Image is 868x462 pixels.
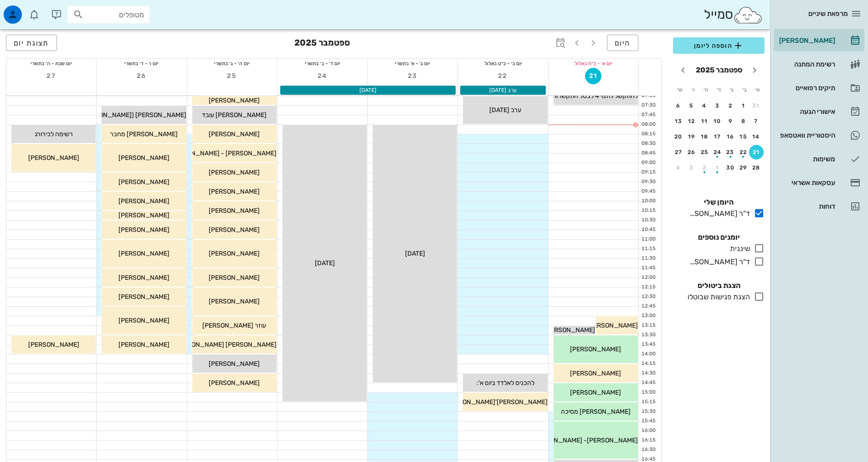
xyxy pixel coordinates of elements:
[14,39,49,47] span: תצוגת יום
[697,103,712,109] div: 4
[43,68,60,84] button: 27
[639,360,657,368] div: 14:15
[684,149,699,155] div: 26
[733,6,763,24] img: SmileCloud logo
[639,121,657,128] div: 08:00
[680,40,757,51] span: הוספה ליומן
[749,133,764,140] div: 14
[639,341,657,349] div: 13:45
[639,197,657,205] div: 10:00
[639,140,657,148] div: 08:30
[531,436,638,444] span: [PERSON_NAME]- [PERSON_NAME]
[692,61,746,79] button: ספטמבר 2025
[368,59,457,68] div: יום ג׳ - א׳ בתשרי
[224,72,240,80] span: 25
[671,133,686,140] div: 20
[674,82,686,98] th: ש׳
[774,148,864,170] a: משימות
[684,145,699,159] button: 26
[723,103,738,109] div: 2
[710,160,725,175] button: 1
[118,226,169,234] span: [PERSON_NAME]
[777,132,835,139] div: היסטוריית וואטסאפ
[118,341,169,349] span: [PERSON_NAME]
[202,111,267,119] span: [PERSON_NAME] עובד
[774,53,864,75] a: רשימת המתנה
[710,145,725,159] button: 24
[405,72,421,80] span: 23
[697,118,712,124] div: 11
[777,61,835,68] div: רשימת המתנה
[639,102,657,109] div: 07:30
[710,114,725,128] button: 10
[639,226,657,234] div: 10:45
[684,129,699,144] button: 19
[134,68,150,84] button: 26
[28,154,79,162] span: [PERSON_NAME]
[639,216,657,224] div: 10:30
[774,30,864,51] a: [PERSON_NAME]
[704,5,763,25] div: סמייל
[639,312,657,320] div: 13:00
[639,92,657,100] div: 07:15
[671,160,686,175] button: 4
[209,207,260,215] span: [PERSON_NAME]
[97,59,186,68] div: יום ו׳ - ד׳ בתשרי
[684,164,699,171] div: 3
[314,72,331,80] span: 24
[639,255,657,262] div: 11:30
[671,164,686,171] div: 4
[639,379,657,387] div: 14:45
[726,243,750,254] div: שיננית
[710,98,725,113] button: 3
[477,379,534,387] span: להכניס לאלדד ביום א':
[6,59,96,68] div: יום שבת - ה׳ בתשרי
[169,149,277,157] span: [PERSON_NAME] - [PERSON_NAME]
[736,160,751,175] button: 29
[639,398,657,406] div: 15:15
[639,283,657,291] div: 12:15
[671,118,686,124] div: 13
[118,250,169,257] span: [PERSON_NAME]
[639,236,657,243] div: 11:00
[27,7,32,13] span: תג
[314,68,331,84] button: 24
[118,317,169,324] span: [PERSON_NAME]
[209,188,260,195] span: [PERSON_NAME]
[749,164,764,171] div: 28
[444,398,548,406] span: [PERSON_NAME]'[PERSON_NAME]
[209,226,260,234] span: [PERSON_NAME]
[697,149,712,155] div: 25
[752,82,764,98] th: א׳
[777,179,835,186] div: עסקאות אשראי
[749,129,764,144] button: 14
[687,82,699,98] th: ו׳
[639,446,657,454] div: 16:30
[749,160,764,175] button: 28
[673,197,765,208] h4: היומן שלי
[639,417,657,425] div: 15:45
[118,293,169,301] span: [PERSON_NAME]
[639,264,657,272] div: 11:45
[671,103,686,109] div: 6
[209,360,260,368] span: [PERSON_NAME]
[118,178,169,186] span: [PERSON_NAME]
[749,98,764,113] button: 31
[736,133,751,140] div: 15
[723,114,738,128] button: 9
[561,408,631,416] span: [PERSON_NAME] מסיכה
[639,436,657,444] div: 16:15
[777,155,835,163] div: משימות
[294,35,350,53] h3: ספטמבר 2025
[209,274,260,282] span: [PERSON_NAME]
[684,133,699,140] div: 19
[639,111,657,119] div: 07:45
[360,87,376,93] span: [DATE]
[43,72,60,80] span: 27
[697,129,712,144] button: 18
[700,82,712,98] th: ה׳
[723,129,738,144] button: 16
[710,149,725,155] div: 24
[697,133,712,140] div: 18
[639,188,657,195] div: 09:45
